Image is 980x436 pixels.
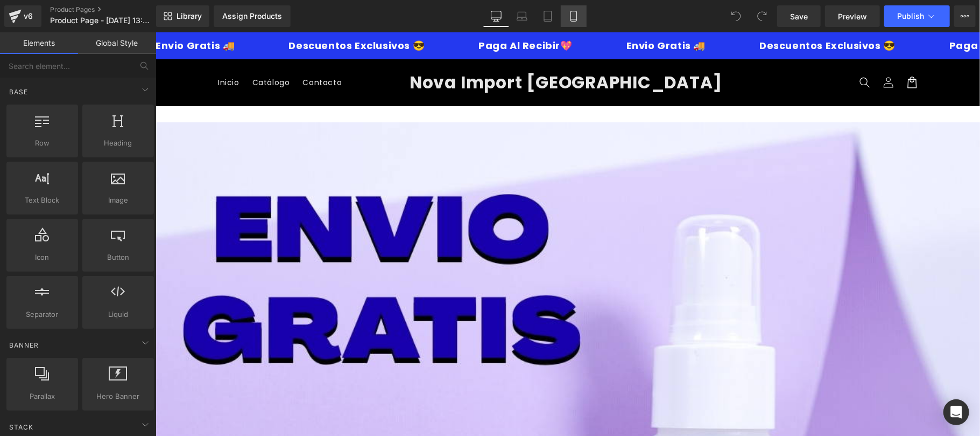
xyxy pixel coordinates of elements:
[22,9,35,23] div: v6
[62,45,84,55] span: Inicio
[897,12,924,20] span: Publish
[322,9,416,18] p: Paga Al Recibir💖
[86,391,151,402] span: Hero Banner
[10,137,75,149] span: Row
[751,5,773,27] button: Redo
[254,38,567,62] span: Nova Import [GEOGRAPHIC_DATA]
[10,391,75,402] span: Parallax
[177,11,202,21] span: Library
[8,87,29,97] span: Base
[838,11,867,22] span: Preview
[790,11,808,22] span: Save
[725,5,747,27] button: Undo
[697,38,721,62] summary: Búsqueda
[4,5,41,27] a: v6
[954,5,976,27] button: More
[56,39,90,61] a: Inicio
[10,195,75,206] span: Text Block
[50,5,174,14] a: Product Pages
[156,5,209,27] a: New Library
[884,5,950,27] button: Publish
[561,5,587,27] a: Mobile
[86,252,151,263] span: Button
[147,45,186,55] span: Contacto
[8,422,34,432] span: Stack
[8,340,40,350] span: Banner
[603,9,739,18] p: Descuentos Exclusivos 😎
[97,45,135,55] span: Catálogo
[222,12,282,20] div: Assign Products
[10,252,75,263] span: Icon
[943,399,969,425] div: Open Intercom Messenger
[50,16,153,25] span: Product Page - [DATE] 13:46:09
[483,5,509,27] a: Desktop
[470,9,549,18] p: Envio Gratis 🚚
[825,5,880,27] a: Preview
[90,39,141,61] a: Catálogo
[86,309,151,320] span: Liquid
[78,32,156,54] a: Global Style
[86,195,151,206] span: Image
[140,39,193,61] a: Contacto
[509,5,535,27] a: Laptop
[793,9,887,18] p: Paga Al Recibir💖
[132,9,269,18] p: Descuentos Exclusivos 😎
[10,309,75,320] span: Separator
[250,38,570,63] a: Nova Import [GEOGRAPHIC_DATA]
[535,5,561,27] a: Tablet
[86,137,151,149] span: Heading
